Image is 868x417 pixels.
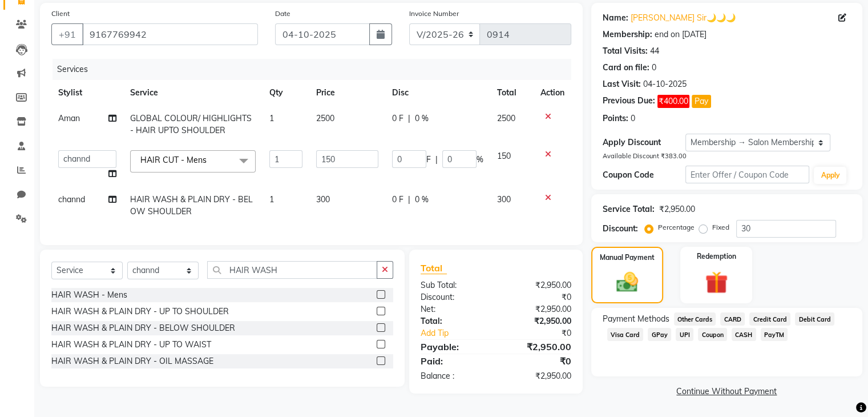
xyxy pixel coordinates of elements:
[316,113,334,123] span: 2500
[51,306,229,318] div: HAIR WASH & PLAIN DRY - UP TO SHOULDER
[490,80,534,106] th: Total
[698,268,735,297] img: _gift.svg
[412,291,496,303] div: Discount:
[674,312,716,326] span: Other Cards
[51,339,211,351] div: HAIR WASH & PLAIN DRY - UP TO WAIST
[720,312,745,326] span: CARD
[603,223,638,235] div: Discount:
[603,137,685,149] div: Apply Discount
[603,169,685,181] div: Coupon Code
[51,355,213,367] div: HAIR WASH & PLAIN DRY - OIL MASSAGE
[497,194,511,205] span: 300
[477,154,483,166] span: %
[594,386,860,398] a: Continue Without Payment
[496,315,580,327] div: ₹2,950.00
[130,194,253,216] span: HAIR WASH & PLAIN DRY - BELOW SHOULDER
[607,328,644,341] span: Visa Card
[435,154,438,166] span: |
[648,328,671,341] span: GPay
[392,194,403,206] span: 0 F
[51,322,235,334] div: HAIR WASH & PLAIN DRY - BELOW SHOULDER
[496,370,580,382] div: ₹2,950.00
[51,289,127,301] div: HAIR WASH - Mens
[676,328,693,341] span: UPI
[415,113,429,125] span: 0 %
[643,78,687,90] div: 04-10-2025
[657,95,689,108] span: ₹400.00
[652,62,656,74] div: 0
[749,312,790,326] span: Credit Card
[207,261,377,279] input: Search or Scan
[603,45,648,57] div: Total Visits:
[412,340,496,354] div: Payable:
[814,167,846,184] button: Apply
[385,80,490,106] th: Disc
[603,203,655,215] div: Service Total:
[275,9,290,19] label: Date
[415,194,429,206] span: 0 %
[409,9,459,19] label: Invoice Number
[130,113,252,135] span: GLOBAL COLOUR/ HIGHLIGHTS - HAIR UPTO SHOULDER
[412,303,496,315] div: Net:
[510,327,579,339] div: ₹0
[123,80,263,106] th: Service
[58,194,85,205] span: channd
[412,315,496,327] div: Total:
[207,155,212,165] a: x
[53,59,580,80] div: Services
[51,23,83,45] button: +91
[732,328,756,341] span: CASH
[603,62,649,74] div: Card on file:
[309,80,385,106] th: Price
[426,154,431,166] span: F
[600,252,655,263] label: Manual Payment
[697,251,736,262] label: Redemption
[631,12,736,24] a: [PERSON_NAME] Sir🌙🌙🌙
[603,78,641,90] div: Last Visit:
[685,166,810,183] input: Enter Offer / Coupon Code
[412,279,496,291] div: Sub Total:
[603,151,851,161] div: Available Discount ₹383.00
[603,95,655,108] div: Previous Due:
[761,328,788,341] span: PayTM
[269,113,274,123] span: 1
[496,354,580,368] div: ₹0
[496,340,580,354] div: ₹2,950.00
[51,80,123,106] th: Stylist
[655,29,706,41] div: end on [DATE]
[412,354,496,368] div: Paid:
[263,80,309,106] th: Qty
[497,113,515,123] span: 2500
[609,270,645,295] img: _cash.svg
[658,222,695,232] label: Percentage
[82,23,258,45] input: Search by Name/Mobile/Email/Code
[712,222,729,232] label: Fixed
[408,194,410,206] span: |
[421,262,447,274] span: Total
[603,313,669,325] span: Payment Methods
[140,155,207,165] span: HAIR CUT - Mens
[51,9,70,19] label: Client
[603,113,628,125] div: Points:
[316,194,330,205] span: 300
[58,113,80,123] span: Aman
[650,45,659,57] div: 44
[269,194,274,205] span: 1
[534,80,571,106] th: Action
[496,291,580,303] div: ₹0
[795,312,834,326] span: Debit Card
[408,113,410,125] span: |
[603,12,628,24] div: Name:
[698,328,727,341] span: Coupon
[412,370,496,382] div: Balance :
[631,113,635,125] div: 0
[659,203,695,215] div: ₹2,950.00
[496,303,580,315] div: ₹2,950.00
[497,151,511,161] span: 150
[496,279,580,291] div: ₹2,950.00
[692,95,711,108] button: Pay
[392,113,403,125] span: 0 F
[412,327,510,339] a: Add Tip
[603,29,652,41] div: Membership:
